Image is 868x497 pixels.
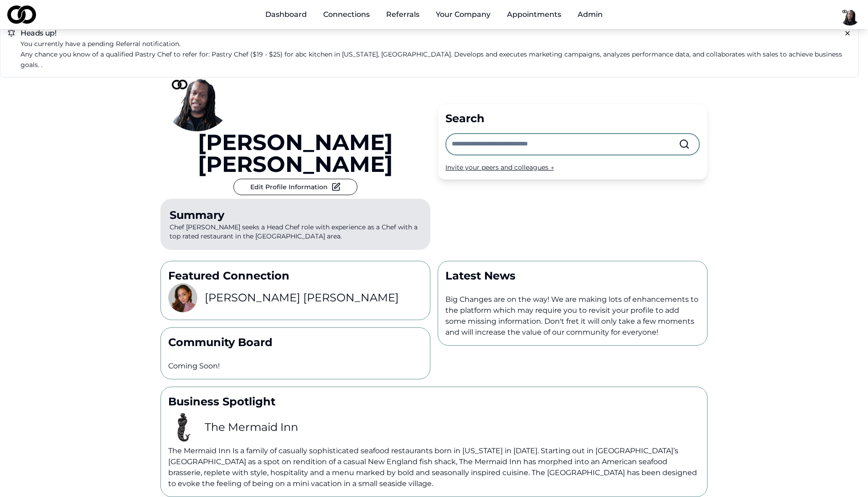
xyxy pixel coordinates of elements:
[168,283,197,312] img: 8403e352-10e5-4e27-92ef-779448c4ad7c-Photoroom-20250303_112017-profile_picture.png
[21,39,851,70] a: You currently have a pending referral notification.Any chance you know of a qualified Pastry Chef...
[168,361,423,372] p: Coming Soon!
[445,163,700,172] div: Invite your peers and colleagues →
[233,179,357,195] button: Edit Profile Information
[21,40,181,48] span: You currently have a pending notification.
[160,199,430,250] p: Chef [PERSON_NAME] seeks a Head Chef role with experience as a Chef with a top rated restaurant i...
[445,294,700,338] p: Big Changes are on the way! We are making lots of enhancements to the platform which may require ...
[7,5,36,24] img: logo
[445,269,700,283] p: Latest News
[445,111,700,126] div: Search
[8,30,851,37] h5: Heads up!
[168,269,423,283] p: Featured Connection
[160,58,233,131] img: fc566690-cf65-45d8-a465-1d4f683599e2-basimCC1-profile_picture.png
[116,40,140,48] span: referral
[316,5,377,24] a: Connections
[170,208,421,223] div: Summary
[168,335,423,350] p: Community Board
[258,5,314,24] a: Dashboard
[205,290,399,305] h3: [PERSON_NAME] [PERSON_NAME]
[168,445,700,489] p: The Mermaid Inn Is a family of casually sophisticated seafood restaurants born in [US_STATE] in [...
[258,5,610,24] nav: Main
[500,5,568,24] a: Appointments
[168,413,197,442] img: 2536d4df-93e4-455f-9ee8-7602d4669c22-images-images-profile_picture.png
[379,5,427,24] a: Referrals
[429,5,498,24] button: Your Company
[570,5,610,24] button: Admin
[21,49,851,70] p: Any chance you know of a qualified Pastry Chef to refer for: Pastry Chef ($19 - $25) for abc kitc...
[205,420,298,435] h3: The Mermaid Inn
[160,131,430,175] a: [PERSON_NAME] [PERSON_NAME]
[168,394,700,409] p: Business Spotlight
[839,4,861,26] img: fc566690-cf65-45d8-a465-1d4f683599e2-basimCC1-profile_picture.png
